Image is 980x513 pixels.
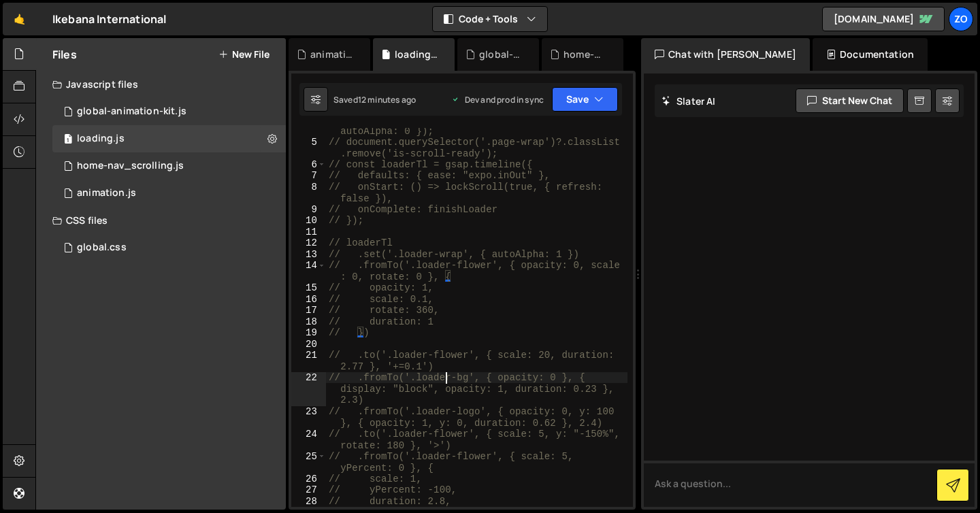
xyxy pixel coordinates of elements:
div: Saved [333,94,416,105]
div: 23 [291,406,326,429]
a: [DOMAIN_NAME] [822,7,945,31]
div: 14777/43548.css [52,234,286,261]
div: global.css [77,242,127,254]
div: 14 [291,260,326,282]
span: 1 [64,135,72,146]
div: 16 [291,294,326,305]
div: 10 [291,215,326,227]
div: 14777/44450.js [52,125,286,152]
div: 12 [291,237,326,249]
div: animation.js [310,48,354,61]
button: New File [218,49,269,60]
a: 🤙 [3,3,36,35]
div: 25 [291,451,326,474]
button: Save [552,87,618,112]
div: 12 minutes ago [358,94,416,105]
div: 13 [291,249,326,261]
div: 7 [291,170,326,182]
div: CSS files [36,207,286,234]
div: 20 [291,339,326,350]
div: Dev and prod in sync [451,94,544,105]
h2: Files [52,47,77,62]
div: Javascript files [36,71,286,98]
div: global-animation-kit.js [77,105,186,118]
div: New File [634,48,691,61]
div: Documentation [813,38,928,71]
div: global-animation-kit.js [479,48,523,61]
div: animation.js [77,187,136,199]
div: 6 [291,159,326,171]
div: loading.js [395,48,438,61]
div: 27 [291,484,326,496]
div: 26 [291,474,326,485]
div: 14777/43808.js [52,180,286,207]
div: 14777/43779.js [52,152,286,180]
div: 24 [291,429,326,451]
div: 21 [291,350,326,372]
div: 8 [291,182,326,204]
button: Start new chat [796,88,904,113]
div: 19 [291,327,326,339]
div: 15 [291,282,326,294]
div: 17 [291,305,326,316]
div: loading.js [77,133,125,145]
div: home-nav_scrolling.js [77,160,184,172]
div: 5 [291,137,326,159]
div: 22 [291,372,326,406]
div: 11 [291,227,326,238]
div: 28 [291,496,326,508]
div: Ikebana International [52,11,166,27]
div: Chat with [PERSON_NAME] [641,38,810,71]
button: Code + Tools [433,7,547,31]
div: home-nav_scrolling.js [563,48,607,61]
a: Zo [949,7,973,31]
div: 18 [291,316,326,328]
div: 14777/38309.js [52,98,286,125]
h2: Slater AI [661,95,716,107]
div: 9 [291,204,326,216]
